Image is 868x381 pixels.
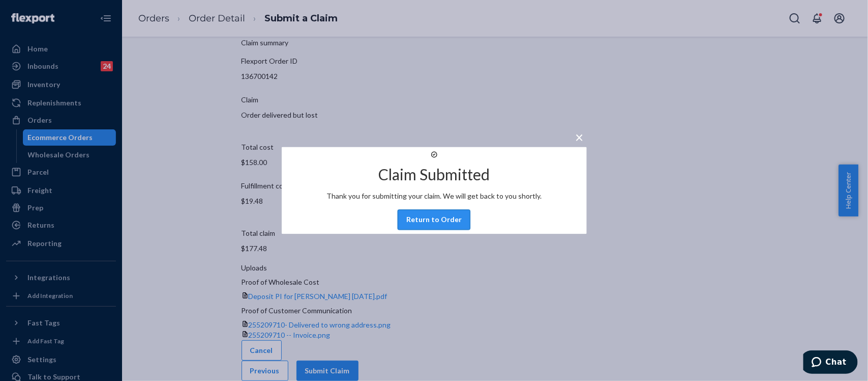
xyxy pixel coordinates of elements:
p: Thank you for submitting your claim. We will get back to you shortly. [326,192,542,202]
span: × [576,129,584,146]
h2: Claim Submitted [378,167,490,183]
iframe: Opens a widget where you can chat to one of our agents [803,350,858,376]
button: Return to Order [398,210,470,230]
